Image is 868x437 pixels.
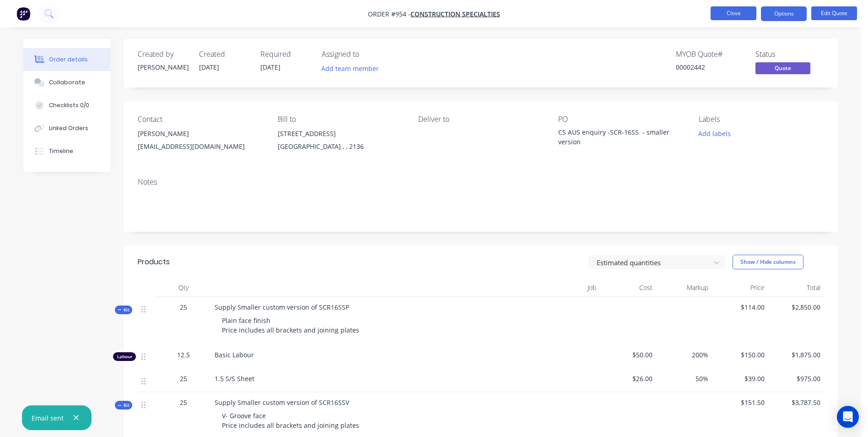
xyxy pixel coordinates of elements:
[23,117,110,140] button: Linked Orders
[118,402,129,409] span: Kit
[222,411,359,430] span: V- Groove face Price includes all brackets and joining plates
[716,398,765,407] span: $151.50
[716,374,765,383] span: $39.00
[199,50,249,59] div: Created
[23,48,110,71] button: Order details
[180,398,187,407] span: 25
[49,55,88,64] div: Order details
[772,302,821,312] span: $2,850.00
[32,413,64,423] div: Email sent
[772,374,821,383] span: $975.00
[558,115,684,124] div: PO
[177,350,190,360] span: 12.5
[761,6,807,21] button: Options
[531,279,600,297] div: Job
[138,127,263,140] div: [PERSON_NAME]
[49,147,73,155] div: Timeline
[322,62,384,75] button: Add team member
[180,302,187,312] span: 25
[711,6,756,20] button: Close
[604,374,652,383] span: $26.00
[115,401,132,410] button: Kit
[260,63,280,71] span: [DATE]
[118,306,129,313] span: Kit
[260,50,311,59] div: Required
[199,63,219,71] span: [DATE]
[322,50,413,59] div: Assigned to
[410,10,500,18] a: Construction Specialties
[317,62,384,75] button: Add team member
[368,10,410,18] span: Order #954 -
[278,127,403,157] div: [STREET_ADDRESS][GEOGRAPHIC_DATA] , , 2136
[418,115,544,124] div: Deliver to
[660,374,709,383] span: 50%
[755,50,824,59] div: Status
[23,140,110,163] button: Timeline
[138,140,263,153] div: [EMAIL_ADDRESS][DOMAIN_NAME]
[772,350,821,360] span: $1,875.00
[156,279,211,297] div: Qty
[604,350,652,360] span: $50.00
[772,398,821,407] span: $3,787.50
[138,50,188,59] div: Created by
[558,127,673,147] div: CS AUS enquiry -SCR-16SS - smaller version
[278,140,403,153] div: [GEOGRAPHIC_DATA] , , 2136
[49,101,89,109] div: Checklists 0/0
[23,94,110,117] button: Checklists 0/0
[716,302,765,312] span: $114.00
[138,257,170,268] div: Products
[138,178,824,186] div: Notes
[676,62,744,72] div: 00002442
[699,115,824,124] div: Labels
[676,50,744,59] div: MYOB Quote #
[755,62,810,74] span: Quote
[693,127,735,140] button: Add labels
[660,350,709,360] span: 200%
[23,71,110,94] button: Collaborate
[712,279,768,297] div: Price
[113,352,136,361] div: Labour
[215,303,349,311] span: Supply Smaller custom version of SCR16SSP
[49,124,88,132] div: Linked Orders
[278,115,403,124] div: Bill to
[768,279,825,297] div: Total
[138,62,188,72] div: [PERSON_NAME]
[278,127,403,140] div: [STREET_ADDRESS]
[215,398,349,407] span: Supply Smaller custom version of SCR16SSV
[716,350,765,360] span: $150.00
[115,306,132,314] button: Kit
[138,127,263,157] div: [PERSON_NAME][EMAIL_ADDRESS][DOMAIN_NAME]
[215,350,254,359] span: Basic Labour
[733,255,803,269] button: Show / Hide columns
[49,78,85,87] div: Collaborate
[600,279,656,297] div: Cost
[215,374,254,383] span: 1.5 S/S Sheet
[811,6,857,20] button: Edit Quote
[180,374,187,383] span: 25
[138,115,263,124] div: Contact
[837,406,859,428] div: Open Intercom Messenger
[16,7,30,21] img: Factory
[656,279,712,297] div: Markup
[222,316,359,334] span: Plain face finish Price includes all brackets and joining plates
